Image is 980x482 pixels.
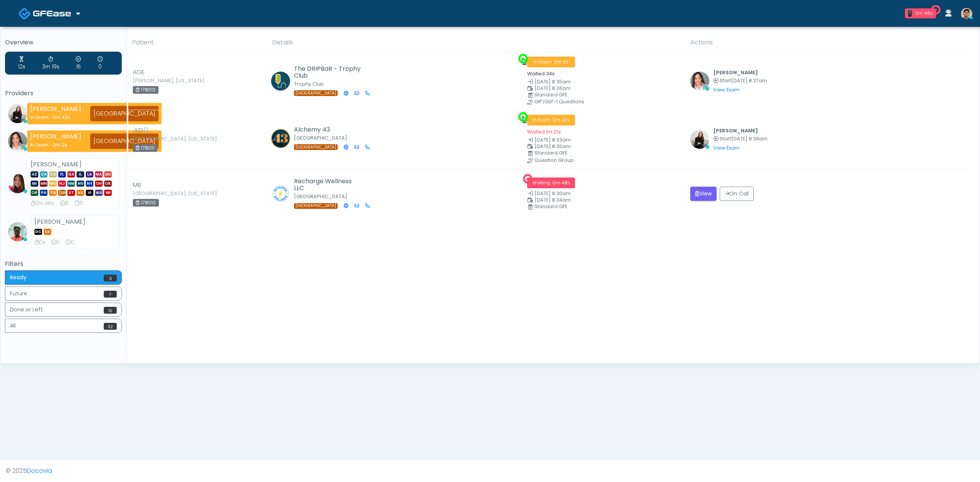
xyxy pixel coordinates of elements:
[534,143,571,150] span: [DATE] 8:35am
[98,55,103,71] div: 0
[8,174,27,193] img: Megan McComy
[690,130,709,149] img: Sydney Lundberg
[18,7,31,20] img: Docovia
[104,171,112,177] span: MD
[30,141,81,148] div: In Exam -
[527,115,575,125] span: In Exam ·
[30,104,81,113] strong: [PERSON_NAME]
[554,59,568,65] span: 2m 0s
[133,86,158,94] div: 178012
[294,178,361,192] h5: Recharge Wellness LLC
[690,72,709,91] img: Jennifer Ekeh
[42,55,59,71] div: 3m 19s
[5,287,122,301] button: Future7
[58,181,66,187] span: NJ
[534,78,571,85] span: [DATE] 8:35am
[961,8,972,20] img: Kenner Medina
[31,190,38,196] span: OR
[294,126,361,133] h5: Alchemy 43
[534,190,571,197] span: [DATE] 8:30am
[104,307,117,314] span: 15
[5,39,122,46] h5: Overview
[75,200,83,207] div: 0
[900,5,941,21] a: 1 0m 48s
[40,181,47,187] span: MN
[8,222,27,241] img: Naa Owusu-Kwarteng
[534,197,571,203] span: [DATE] 8:34am
[713,145,740,151] a: View Exam
[527,198,681,203] small: Scheduled Time
[294,65,361,79] h5: The DRIPBaR - Trophy Club
[271,72,290,91] img: Robert Deevers
[527,70,555,77] small: Waited 34s
[90,106,158,121] div: [GEOGRAPHIC_DATA]
[104,275,117,282] span: 3
[552,179,570,186] span: 0m 48s
[5,270,122,285] button: Ready3
[66,239,74,246] div: 0
[527,86,681,91] small: Scheduled Time
[268,33,686,52] th: Details
[713,69,758,76] b: [PERSON_NAME]
[720,77,731,84] span: Start
[915,10,933,17] div: 0m 48s
[31,171,38,177] span: AZ
[60,200,69,207] div: 8
[67,190,75,196] span: UT
[5,319,122,333] button: All32
[58,171,66,177] span: FL
[731,135,768,142] span: [DATE] 8:36am
[51,239,60,246] div: 0
[49,171,57,177] span: CO
[40,171,47,177] span: CA
[133,126,143,135] span: JLD
[713,78,767,83] small: Started at
[58,190,66,196] span: [GEOGRAPHIC_DATA]
[5,90,122,97] h5: Providers
[86,181,93,187] span: NY
[104,323,117,330] span: 32
[294,144,338,150] span: [GEOGRAPHIC_DATA]
[686,33,974,52] th: Actions
[67,171,75,177] span: GA
[527,129,561,135] small: Waited 1m 21s
[52,142,67,148] span: 2m 0s
[133,191,175,196] small: [GEOGRAPHIC_DATA], [US_STATE]
[133,137,175,141] small: [GEOGRAPHIC_DATA], [US_STATE]
[713,127,758,134] b: [PERSON_NAME]
[294,193,347,200] small: [GEOGRAPHIC_DATA]
[34,217,85,226] strong: [PERSON_NAME]
[527,57,575,67] span: In Exam ·
[18,55,25,71] div: 12s
[5,270,122,335] div: Basic example
[553,117,570,123] span: 3m 42s
[527,80,681,85] small: Date Created
[5,303,122,317] button: Done or Left15
[31,200,54,207] div: 2m 48s
[67,181,75,187] span: NM
[908,10,912,17] div: 1
[30,132,81,141] strong: [PERSON_NAME]
[294,135,347,141] small: [GEOGRAPHIC_DATA]
[133,68,145,77] span: AGE
[90,134,158,149] div: [GEOGRAPHIC_DATA]
[713,86,740,93] a: View Exam
[44,229,51,235] span: VA
[527,191,681,196] small: Date Created
[534,93,688,97] div: Standard GFE
[104,190,112,196] span: WI
[527,177,575,188] span: Waiting ·
[534,137,571,143] span: [DATE] 8:33am
[77,181,84,187] span: NV
[95,190,103,196] span: WA
[31,181,38,187] span: MI
[534,151,688,155] div: Standard GFE
[77,190,84,196] span: VA
[76,55,81,71] div: 15
[86,190,93,196] span: VI
[271,129,290,148] img: Kelly Straeter
[271,184,290,203] img: Deborah Guerrero
[77,171,84,177] span: IL
[527,138,681,143] small: Date Created
[18,1,80,26] a: Docovia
